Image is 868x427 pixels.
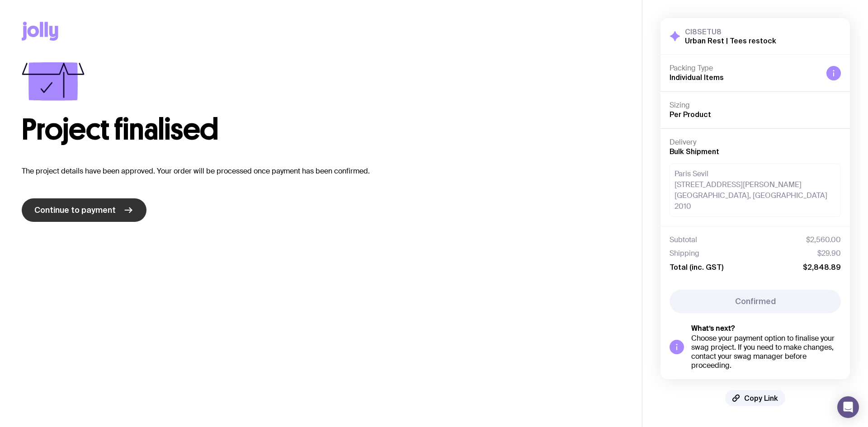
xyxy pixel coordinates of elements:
button: Copy Link [725,390,785,406]
span: $2,560.00 [806,235,841,244]
span: $29.90 [817,249,841,258]
div: Paris Sevil [STREET_ADDRESS][PERSON_NAME] [GEOGRAPHIC_DATA], [GEOGRAPHIC_DATA] 2010 [670,164,841,217]
div: Choose your payment option to finalise your swag project. If you need to make changes, contact yo... [691,334,841,370]
span: Per Product [670,110,711,118]
span: Individual Items [670,73,724,81]
span: Continue to payment [34,205,116,216]
h3: CI8SETU8 [685,27,776,36]
h1: Project finalised [22,115,620,144]
button: Confirmed [670,290,841,313]
span: Copy Link [744,394,778,403]
span: Bulk Shipment [670,147,719,155]
span: $2,848.89 [803,263,841,272]
h5: What’s next? [691,324,841,333]
div: Open Intercom Messenger [837,396,859,418]
h4: Packing Type [670,64,819,73]
span: Total (inc. GST) [670,263,723,272]
h4: Sizing [670,101,841,110]
span: Shipping [670,249,699,258]
h4: Delivery [670,138,841,147]
span: Subtotal [670,235,697,244]
p: The project details have been approved. Your order will be processed once payment has been confir... [22,166,620,177]
a: Continue to payment [22,198,146,222]
h2: Urban Rest | Tees restock [685,36,776,45]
